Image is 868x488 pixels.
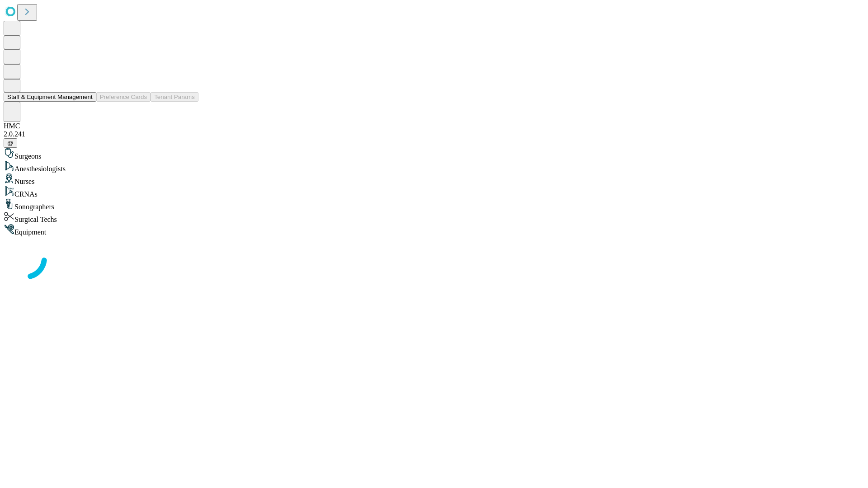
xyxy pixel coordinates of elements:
[4,224,864,236] div: Equipment
[4,198,864,211] div: Sonographers
[4,92,96,102] button: Staff & Equipment Management
[4,186,864,198] div: CRNAs
[4,148,864,160] div: Surgeons
[151,92,198,102] button: Tenant Params
[4,130,864,138] div: 2.0.241
[96,92,151,102] button: Preference Cards
[4,211,864,224] div: Surgical Techs
[4,138,17,148] button: @
[4,173,864,186] div: Nurses
[7,140,14,146] span: @
[4,122,864,130] div: HMC
[4,160,864,173] div: Anesthesiologists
